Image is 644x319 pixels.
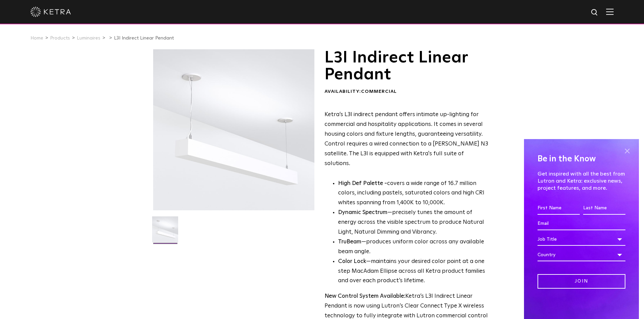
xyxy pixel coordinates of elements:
[538,153,625,165] h4: Be in the Know
[338,257,489,286] li: —maintains your desired color point at a one step MacAdam Ellipse across all Ketra product famili...
[538,217,625,230] input: Email
[338,239,361,245] strong: TruBeam
[338,179,489,208] p: covers a wide range of 16.7 million colors, including pastels, saturated colors and high CRI whit...
[77,36,100,41] a: Luminaires
[30,7,71,17] img: ketra-logo-2019-white
[152,216,178,247] img: L3I-Linear-2021-Web-Square
[583,202,625,215] input: Last Name
[325,293,405,299] strong: New Control System Available:
[325,110,489,168] p: Ketra’s L3I indirect pendant offers intimate up-lighting for commercial and hospitality applicati...
[538,202,580,215] input: First Name
[338,208,489,237] li: —precisely tunes the amount of energy across the visible spectrum to produce Natural Light, Natur...
[338,259,366,264] strong: Color Lock
[361,89,397,94] span: Commercial
[538,170,625,191] p: Get inspired with all the best from Lutron and Ketra: exclusive news, project features, and more.
[338,181,387,186] strong: High Def Palette -
[325,49,489,83] h1: L3I Indirect Linear Pendant
[538,233,625,246] div: Job Title
[606,8,614,15] img: Hamburger%20Nav.svg
[538,248,625,261] div: Country
[114,36,174,41] a: L3I Indirect Linear Pendant
[325,88,489,95] div: Availability:
[591,8,599,17] img: search icon
[338,210,387,215] strong: Dynamic Spectrum
[50,36,70,41] a: Products
[30,36,43,41] a: Home
[338,237,489,257] li: —produces uniform color across any available beam angle.
[538,274,625,289] input: Join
